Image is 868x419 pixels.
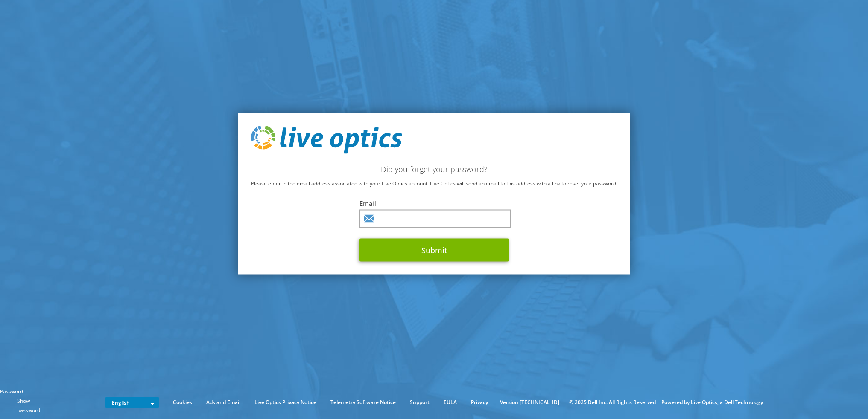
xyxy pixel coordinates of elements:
a: Support [403,398,436,407]
a: Privacy [465,398,494,407]
a: Ads and Email [200,398,247,407]
li: Powered by Live Optics, a Dell Technology [661,398,763,407]
a: Live Optics Privacy Notice [248,398,323,407]
h2: Did you forget your password? [251,164,617,173]
label: Email [359,199,509,207]
li: Version [TECHNICAL_ID] [496,398,564,407]
img: live_optics_svg.svg [251,126,402,154]
a: EULA [437,398,463,407]
p: Please enter in the email address associated with your Live Optics account. Live Optics will send... [251,179,617,188]
li: © 2025 Dell Inc. All Rights Reserved [565,398,660,407]
a: Cookies [167,398,199,407]
button: Submit [359,238,509,261]
a: Telemetry Software Notice [324,398,402,407]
